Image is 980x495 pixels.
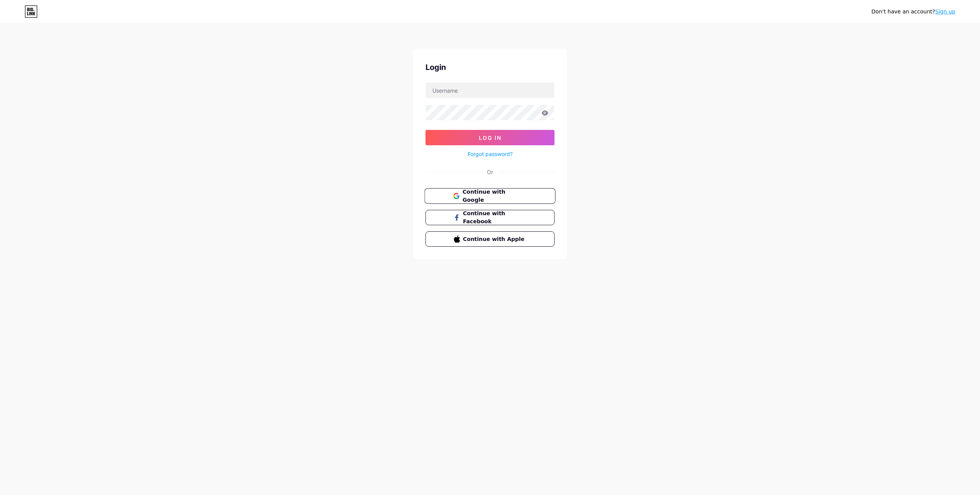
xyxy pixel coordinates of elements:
a: Forgot password? [468,150,513,158]
button: Log In [425,130,555,145]
a: Continue with Google [425,188,555,204]
span: Log In [479,135,502,141]
div: Don't have an account? [871,8,955,16]
input: Username [426,83,554,98]
button: Continue with Google [424,188,555,204]
span: Continue with Google [462,188,526,204]
span: Continue with Apple [463,235,526,243]
div: Login [425,61,555,73]
span: Continue with Facebook [463,209,526,226]
div: Or [487,168,493,176]
button: Continue with Apple [425,231,555,247]
a: Sign up [935,8,955,15]
button: Continue with Facebook [425,210,555,225]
